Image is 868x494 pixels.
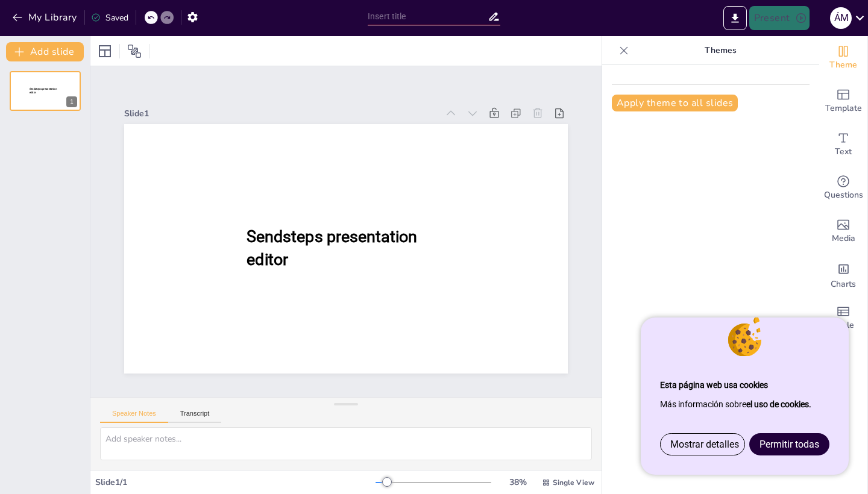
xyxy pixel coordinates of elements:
div: Saved [91,12,128,23]
a: el uso de cookies. [746,399,811,409]
div: Add a table [819,296,867,340]
button: Á M [830,6,852,30]
a: Permitir todas [750,434,829,455]
button: Export to PowerPoint [723,6,747,30]
button: Add slide [6,42,84,61]
p: Más información sobre [660,395,829,414]
span: Template [825,102,862,115]
button: Speaker Notes [100,410,168,423]
div: Sendsteps presentation editor1 [10,71,81,111]
div: Get real-time input from your audience [819,166,867,210]
span: Table [832,319,854,332]
span: Text [835,145,852,158]
span: Position [127,44,142,58]
div: Layout [95,42,115,61]
div: Add ready made slides [819,80,867,123]
div: 38 % [503,477,532,488]
span: Charts [831,278,856,291]
span: Mostrar detalles [670,439,739,450]
button: My Library [9,8,82,27]
strong: Esta página web usa cookies [660,380,768,390]
p: Themes [634,36,807,65]
a: Mostrar detalles [661,434,749,455]
span: Sendsteps presentation editor [30,87,57,94]
input: Insert title [368,8,488,25]
span: Permitir todas [759,439,819,450]
div: 1 [66,96,77,107]
div: Add text boxes [819,123,867,166]
div: Add charts and graphs [819,253,867,296]
span: Single View [553,478,594,487]
div: Slide 1 / 1 [95,477,376,488]
div: Add images, graphics, shapes or video [819,210,867,253]
span: Sendsteps presentation editor [247,227,417,269]
button: Apply theme to all slides [612,95,738,111]
span: Theme [829,58,857,72]
span: Questions [824,189,863,202]
div: Á M [830,7,852,29]
button: Transcript [168,410,222,423]
div: Change the overall theme [819,36,867,80]
div: Slide 1 [124,108,438,119]
span: Media [832,232,855,245]
button: Present [749,6,810,30]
